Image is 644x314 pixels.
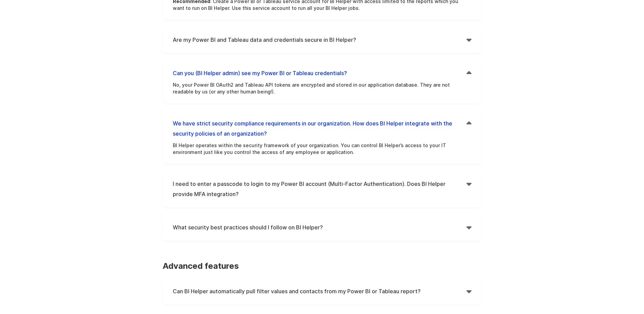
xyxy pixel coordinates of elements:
[173,179,466,199] h4: I need to enter a passcode to login to my Power BI account (Multi-Factor Authentication). Does BI...
[466,68,472,78] div: 
[173,222,466,232] h4: What security best practices should I follow on BI Helper?
[466,286,472,296] div: 
[173,286,466,296] h4: Can BI Helper automatically pull filter values and contacts from my Power BI or Tableau report?
[466,118,472,128] div: 
[163,261,482,271] h3: Advanced features
[466,179,472,189] div: 
[173,35,466,45] h4: Are my Power BI and Tableau data and credentials secure in BI Helper?
[466,222,472,232] div: 
[173,118,466,139] h4: We have strict security compliance requirements in our organization. How does BI Helper integrate...
[173,68,466,78] h4: Can you (BI Helper admin) see my Power BI or Tableau credentials?
[173,82,461,95] p: No, your Power BI OAuth2 and Tableau API tokens are encrypted and stored in our application datab...
[173,142,461,156] p: BI Helper operates within the security framework of your organization. You can control BI Helper’...
[466,35,472,45] div: 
